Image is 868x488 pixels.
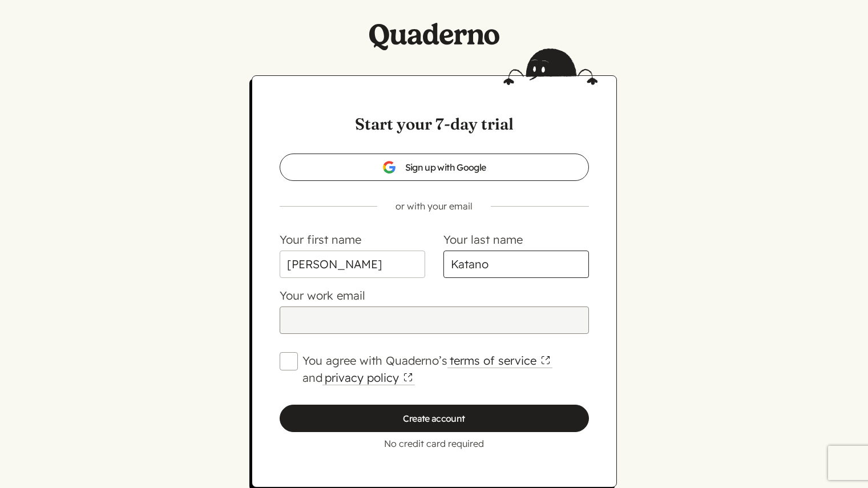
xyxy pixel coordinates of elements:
p: or with your email [261,199,607,213]
span: Sign up with Google [382,160,486,174]
a: privacy policy [322,370,415,385]
h1: Start your 7-day trial [280,112,589,135]
a: Sign up with Google [280,154,589,181]
input: Create account [280,405,589,432]
label: Your work email [280,288,365,303]
label: Your first name [280,232,361,247]
p: No credit card required [280,437,589,450]
a: terms of service [447,353,552,368]
label: You agree with Quaderno’s and [302,352,589,386]
label: Your last name [443,232,523,247]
